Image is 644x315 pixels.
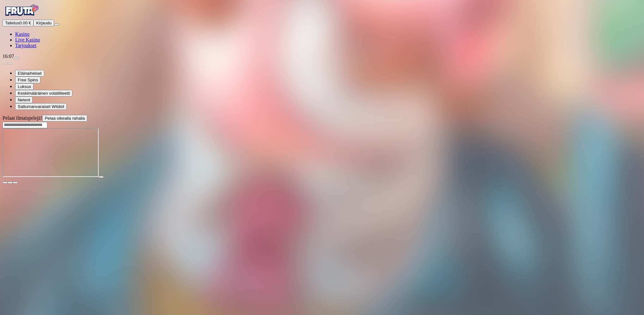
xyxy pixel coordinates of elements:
span: Sattumanvaraiset Wildsit [18,104,64,109]
span: Keskimääräinen volatiliteetti [18,91,70,96]
input: Search [3,122,47,128]
span: Live Kasino [15,37,40,42]
button: Kirjaudu [34,20,54,26]
button: prev slide [3,63,8,65]
a: gift-inverted iconTarjoukset [15,43,36,48]
iframe: Piggy Riches [3,128,99,177]
span: Talletus [5,21,19,25]
button: Netent [15,97,33,103]
button: chevron-down icon [8,182,13,184]
button: menu [54,23,59,25]
span: Kasino [15,31,29,37]
span: Luksus [18,84,31,89]
button: play icon [99,176,104,178]
a: Fruta [3,14,40,19]
span: Kirjaudu [36,21,52,25]
span: 16:07 [3,54,14,59]
span: Netent [18,98,30,102]
button: close icon [3,182,8,184]
a: diamond iconKasino [15,31,29,37]
img: Fruta [3,3,40,18]
span: 0.00 € [19,21,31,25]
span: Eläinaiheiset [18,71,42,76]
button: Keskimääräinen volatiliteetti [15,90,72,97]
button: fullscreen icon [13,182,18,184]
span: Tarjoukset [15,43,36,48]
button: Sattumanvaraiset Wildsit [15,103,67,110]
span: Free Spins [18,78,38,82]
nav: Primary [3,3,641,48]
a: poker-chip iconLive Kasino [15,37,40,42]
button: Pelaa oikealla rahalla [42,115,88,122]
button: next slide [8,63,13,65]
div: Pelaat ilmaispelejä! [3,115,641,122]
button: Luksus [15,83,34,90]
button: Eläinaiheiset [15,70,44,77]
span: Pelaa oikealla rahalla [45,116,85,121]
button: Free Spins [15,77,40,83]
button: Talletusplus icon0.00 € [3,20,34,26]
button: live-chat [14,57,19,59]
